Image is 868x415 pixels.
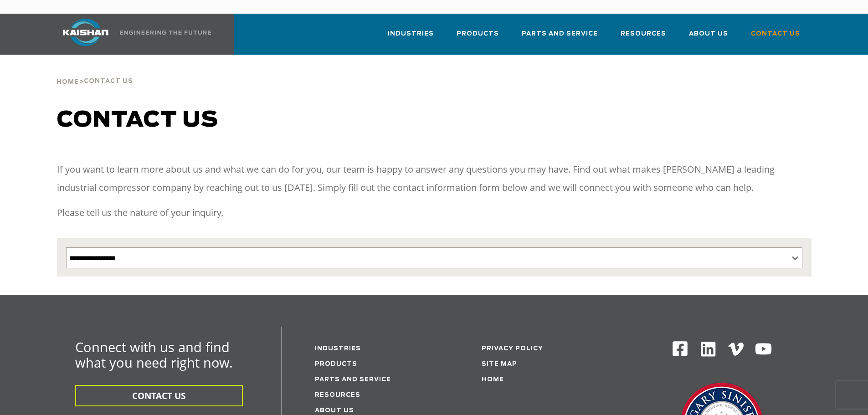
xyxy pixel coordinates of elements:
span: Contact Us [751,29,800,39]
a: Products [457,22,499,53]
span: Resources [621,29,666,39]
span: About Us [689,29,728,39]
div: > [56,55,133,89]
span: Products [457,29,499,39]
p: If you want to learn more about us and what we can do for you, our team is happy to answer any qu... [57,160,812,197]
span: Industries [388,29,434,39]
span: Contact Us [84,78,133,84]
a: Parts and Service [522,22,598,53]
a: Resources [621,22,666,53]
a: Site Map [482,361,517,367]
a: Contact Us [751,22,800,53]
span: Home [56,79,79,85]
img: kaishan logo [51,19,120,46]
a: Resources [315,392,360,398]
img: Vimeo [728,343,744,356]
a: Home [482,377,504,383]
p: Please tell us the nature of your inquiry. [57,204,812,222]
span: Contact us [57,109,218,131]
span: Connect with us and find what you need right now. [75,338,233,371]
a: About Us [315,408,354,414]
a: Privacy Policy [482,346,543,352]
img: Linkedin [699,340,717,358]
a: Products [315,361,357,367]
a: Kaishan USA [51,14,213,55]
a: About Us [689,22,728,53]
img: Facebook [672,340,688,357]
span: Parts and Service [522,29,598,39]
a: Industries [315,346,361,352]
a: Home [56,77,79,86]
img: Engineering the future [120,31,211,35]
a: Industries [388,22,434,53]
img: Youtube [755,340,772,358]
a: Parts and service [315,377,391,383]
button: CONTACT US [75,385,243,406]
